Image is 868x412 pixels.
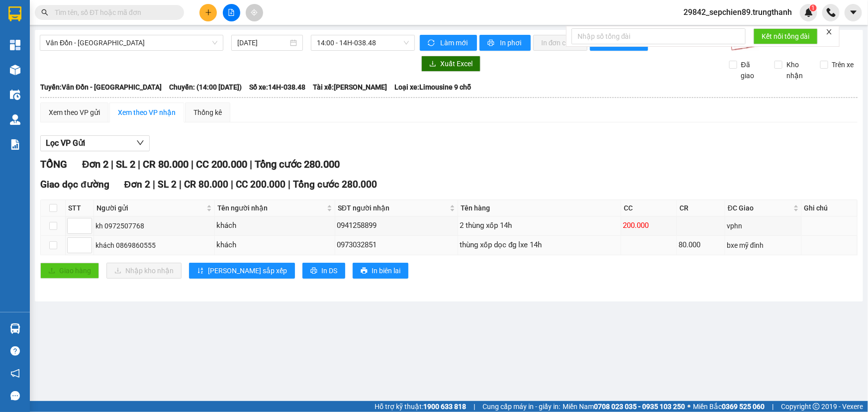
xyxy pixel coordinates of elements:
[317,35,409,50] span: 14:00 - 14H-038.48
[49,107,100,118] div: Xem theo VP gửi
[310,267,317,275] span: printer
[10,65,20,75] img: warehouse-icon
[231,179,233,190] span: |
[458,200,621,216] th: Tên hàng
[826,28,833,35] span: close
[572,28,746,44] input: Nhập số tổng đài
[482,401,560,412] span: Cung cấp máy in - giấy in:
[754,28,818,44] button: Kết nối tổng đài
[199,4,217,21] button: plus
[338,203,448,213] span: SĐT người nhận
[563,401,685,412] span: Miền Nam
[124,179,151,190] span: Đơn 2
[372,265,400,276] span: In biên lai
[353,263,408,279] button: printerIn biên lai
[849,8,858,17] span: caret-down
[460,220,619,232] div: 2 thùng xốp 14h
[335,236,458,255] td: 0973032851
[10,114,20,125] img: warehouse-icon
[143,158,189,170] span: CR 80.000
[10,323,20,334] img: warehouse-icon
[722,403,765,411] strong: 0369 525 060
[217,203,324,213] span: Tên người nhận
[96,240,213,251] div: khách 0869860555
[10,391,20,401] span: message
[8,6,21,21] img: logo-vxr
[106,263,182,279] button: downloadNhập kho nhận
[375,401,466,412] span: Hỗ trợ kỹ thuật:
[440,37,469,48] span: Làm mới
[804,8,813,17] img: icon-new-feature
[782,59,812,81] span: Kho nhận
[40,158,67,170] span: TỔNG
[153,179,155,190] span: |
[208,265,287,276] span: [PERSON_NAME] sắp xếp
[737,59,767,81] span: Đã giao
[40,179,109,190] span: Giao dọc đường
[487,39,496,47] span: printer
[10,40,20,50] img: dashboard-icon
[138,158,140,170] span: |
[811,4,815,11] span: 1
[813,403,820,410] span: copyright
[361,267,368,275] span: printer
[197,267,204,275] span: sort-ascending
[302,263,345,279] button: printerIn DS
[594,403,685,411] strong: 0708 023 035 - 0935 103 250
[237,37,288,48] input: 13/09/2025
[66,200,94,216] th: STT
[337,239,456,251] div: 0973032851
[250,158,252,170] span: |
[727,220,800,231] div: vphn
[728,203,791,213] span: ĐC Giao
[40,83,162,91] b: Tuyến: Vân Đồn - [GEOGRAPHIC_DATA]
[193,107,222,118] div: Thống kê
[845,4,862,21] button: caret-down
[96,220,213,231] div: kh 0972507768
[249,82,305,93] span: Số xe: 14H-038.48
[205,9,212,16] span: plus
[10,90,20,100] img: warehouse-icon
[428,39,436,47] span: sync
[623,220,675,232] div: 200.000
[460,239,619,251] div: thùng xốp dọc đg lxe 14h
[169,82,242,93] span: Chuyến: (14:00 [DATE])
[246,4,263,21] button: aim
[40,135,150,151] button: Lọc VP Gửi
[421,56,481,72] button: downloadXuất Excel
[802,200,858,216] th: Ghi chú
[337,220,456,232] div: 0941258899
[223,4,240,21] button: file-add
[179,179,182,190] span: |
[216,220,333,232] div: khách
[678,239,723,251] div: 80.000
[727,240,800,251] div: bxe mỹ đình
[693,401,765,412] span: Miền Bắc
[255,158,340,170] span: Tổng cước 280.000
[533,35,587,51] button: In đơn chọn
[191,158,193,170] span: |
[118,107,176,118] div: Xem theo VP nhận
[293,179,377,190] span: Tổng cước 280.000
[46,137,85,149] span: Lọc VP Gửi
[429,60,436,68] span: download
[82,158,108,170] span: Đơn 2
[313,82,387,93] span: Tài xế: [PERSON_NAME]
[677,200,725,216] th: CR
[828,59,858,70] span: Trên xe
[675,6,800,18] span: 29842_sepchien89.trungthanh
[420,35,477,51] button: syncLàm mới
[810,4,817,11] sup: 1
[236,179,286,190] span: CC 200.000
[189,263,295,279] button: sort-ascending[PERSON_NAME] sắp xếp
[687,405,690,409] span: ⚪️
[116,158,135,170] span: SL 2
[440,58,473,69] span: Xuất Excel
[772,401,773,412] span: |
[335,216,458,236] td: 0941258899
[215,236,335,255] td: khách
[288,179,290,190] span: |
[480,35,531,51] button: printerIn phơi
[96,203,204,213] span: Người gửi
[228,9,235,16] span: file-add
